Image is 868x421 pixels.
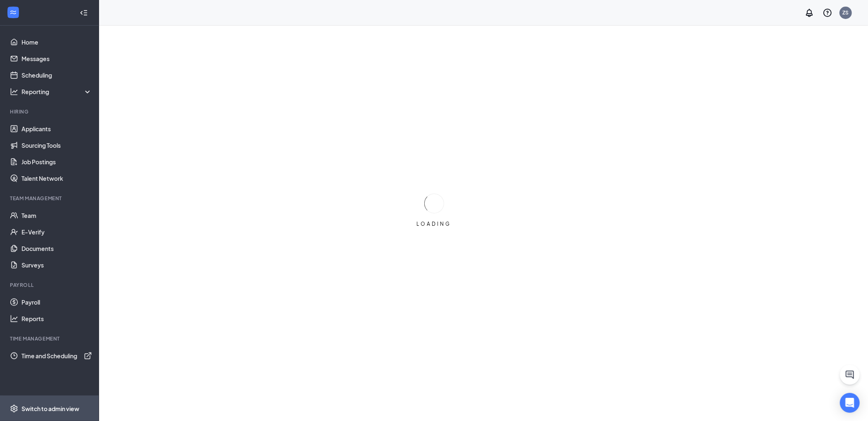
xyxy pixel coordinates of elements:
svg: Notifications [804,8,814,18]
div: Open Intercom Messenger [840,393,860,413]
svg: QuestionInfo [823,8,833,18]
a: Surveys [21,257,92,273]
a: Talent Network [21,170,92,187]
div: Payroll [10,281,90,289]
div: ZS [843,9,849,16]
a: Reports [21,310,92,327]
a: Job Postings [21,154,92,170]
a: Time and SchedulingExternalLink [21,348,92,364]
div: Team Management [10,195,90,202]
div: Switch to admin view [21,404,79,413]
svg: WorkstreamLogo [9,8,17,17]
a: Scheduling [21,67,92,83]
a: Home [21,34,92,50]
a: Documents [21,240,92,257]
div: Hiring [10,108,90,115]
a: Team [21,207,92,224]
a: Payroll [21,294,92,310]
a: Sourcing Tools [21,137,92,154]
a: E-Verify [21,224,92,240]
svg: Collapse [80,9,88,17]
svg: Settings [10,404,18,413]
div: TIME MANAGEMENT [10,335,90,342]
button: ChatActive [840,365,860,385]
a: Messages [21,50,92,67]
div: Reporting [21,88,92,96]
a: Applicants [21,121,92,137]
div: LOADING [414,220,455,227]
svg: ChatActive [845,370,855,380]
svg: Analysis [10,88,18,96]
